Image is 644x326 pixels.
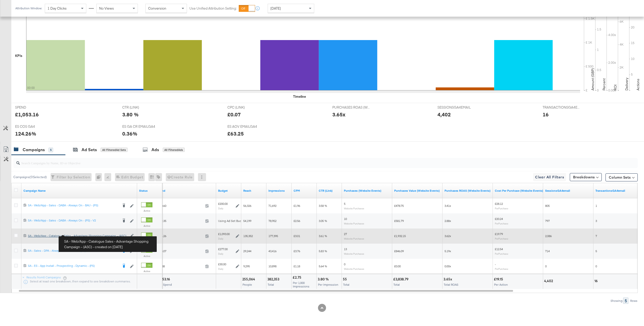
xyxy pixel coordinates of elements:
div: 5 [623,298,628,304]
div: 0 [95,173,104,181]
a: The number of times your ad was served. On mobile apps an ad is counted as served the first time ... [268,189,290,193]
span: 78,952 [268,219,276,223]
label: Use Unified Attribution Setting: [189,6,237,11]
span: 2,086 [545,234,552,238]
div: 124.26% [15,130,36,137]
a: Your campaign name. [23,189,135,193]
div: SA - Web/App - Catalogue Sales - Advantage Shopping Campaign – (ASC) [28,234,127,238]
div: 4,402 [544,279,554,283]
span: £202.35 [157,219,203,223]
span: 5 [595,249,597,253]
span: 177,395 [268,234,278,238]
span: Per Action [494,283,508,286]
span: 10 [344,217,347,221]
span: 2.88x [445,219,451,223]
span: - [495,262,496,266]
div: 255,064 [242,277,257,282]
div: Ads [151,147,159,153]
span: Clear All Filters [535,174,564,180]
button: Column Sets [606,173,638,181]
div: KPIs [15,53,22,58]
span: £3.76 [294,249,300,253]
div: Ad Sets [82,147,97,153]
span: SPEND [15,105,53,110]
span: £2.56 [294,219,300,223]
span: 3.58 % [319,204,327,208]
span: £20.24 [495,217,503,221]
div: £30.00 [218,262,226,266]
label: Active [141,224,152,227]
div: £2.75 [293,275,303,280]
span: £28.12 [495,202,503,206]
text: Actions [636,79,640,90]
span: 0.00x [445,264,451,268]
span: £534.26 [157,234,203,238]
span: £846.09 [394,249,404,253]
text: Amount (GBP) [590,68,595,90]
span: 0 [344,262,345,266]
text: Percent [602,78,606,90]
sub: Daily [218,237,223,240]
div: 16 [594,279,599,283]
button: Breakdowns [570,173,602,181]
span: 797 [545,219,550,223]
a: Transactions - The total number of transactions [595,189,642,193]
span: Total ROAS [444,283,458,286]
div: 5 [49,148,53,152]
div: Timeline [293,94,306,99]
sub: Daily [218,252,223,255]
span: 9,295 [243,264,250,268]
sub: Per Purchase [495,222,508,225]
div: £3,838.79 [393,277,410,282]
span: 0 [545,264,547,268]
span: £0.00 [394,264,401,268]
div: SA - Web/App - Sales - DABA - Always On - (PS) - V2 [28,218,118,222]
label: Active [141,254,152,258]
span: ES AOV EMAILGA4 [227,124,265,129]
text: ROI [613,84,618,90]
a: Sessions - The total number of sessions [545,189,591,193]
a: The number of people your ad was served to. [243,189,264,193]
span: [DATE] [270,6,281,11]
span: 5.19x [445,249,451,253]
div: £19.15 [494,277,505,282]
span: £163.07 [157,249,203,253]
a: SA - ES - App Install - Prospecting - Dynamic - (PS) [28,264,118,269]
span: No Views [99,6,114,11]
span: 3.62x [445,234,451,238]
span: 7 [595,234,597,238]
span: People [243,283,252,286]
a: The average cost you've paid to have 1,000 impressions of your ad. [294,189,315,193]
span: Total [343,283,349,286]
span: £581.79 [394,219,404,223]
div: 3.80 % [122,111,139,118]
a: SA - Web/App - Sales - DABA - Always On - (PS) - V2 [28,218,118,223]
button: Clear All Filters [533,173,566,181]
span: 3.61 % [319,234,327,238]
div: Rows [630,299,638,303]
div: 382,353 [267,277,281,282]
span: 5.64 % [319,264,327,268]
span: 27 [344,232,347,236]
sub: Website Purchases [344,267,364,270]
div: £1,053.16 [15,111,39,118]
span: 56,326 [243,204,251,208]
sub: Per Purchase [495,252,508,255]
span: 10,898 [268,264,276,268]
div: All Filtered Ad Sets [101,148,128,152]
div: 16 [543,111,549,118]
div: £277.00 [218,247,228,251]
span: Total [393,283,400,286]
text: Delivery [624,78,629,90]
span: 13 [344,247,347,251]
div: Showing: [610,299,623,303]
span: PURCHASES ROAS (WEBSITE EVENTS) [332,105,370,110]
a: SA - Web/App - Sales - DABA - Always On - BAU - (PS) [28,203,118,208]
a: The maximum amount you're willing to spend on your ads, on average each day or over the lifetime ... [218,189,239,193]
span: £1,932.15 [394,234,406,238]
div: 3.65x [444,277,454,282]
span: CTR (LINK) [122,105,160,110]
span: £19.79 [495,232,503,236]
span: 1 [595,204,597,208]
span: £3.01 [294,234,300,238]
